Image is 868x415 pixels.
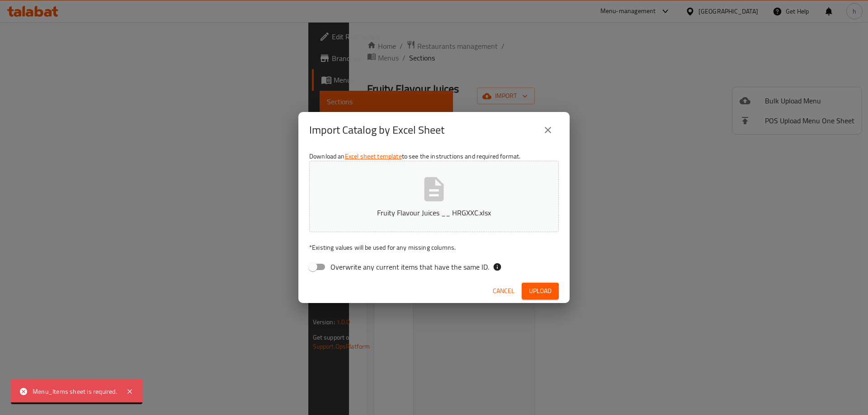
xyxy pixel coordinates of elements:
button: Fruity Flavour Juices __ HRGXXC.xlsx [309,161,559,232]
svg: If the overwrite option isn't selected, then the items that match an existing ID will be ignored ... [493,262,502,271]
p: Existing values will be used for any missing columns. [309,243,559,252]
h2: Import Catalog by Excel Sheet [309,123,444,137]
p: Fruity Flavour Juices __ HRGXXC.xlsx [323,207,545,218]
div: Menu_Items sheet is required. [33,387,117,396]
button: close [537,119,559,141]
button: Cancel [489,283,518,299]
div: Download an to see the instructions and required format. [298,148,570,279]
span: Cancel [493,285,514,297]
a: Excel sheet template [345,150,402,162]
span: Upload [529,285,552,297]
button: Upload [522,283,559,299]
span: Overwrite any current items that have the same ID. [330,261,489,272]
